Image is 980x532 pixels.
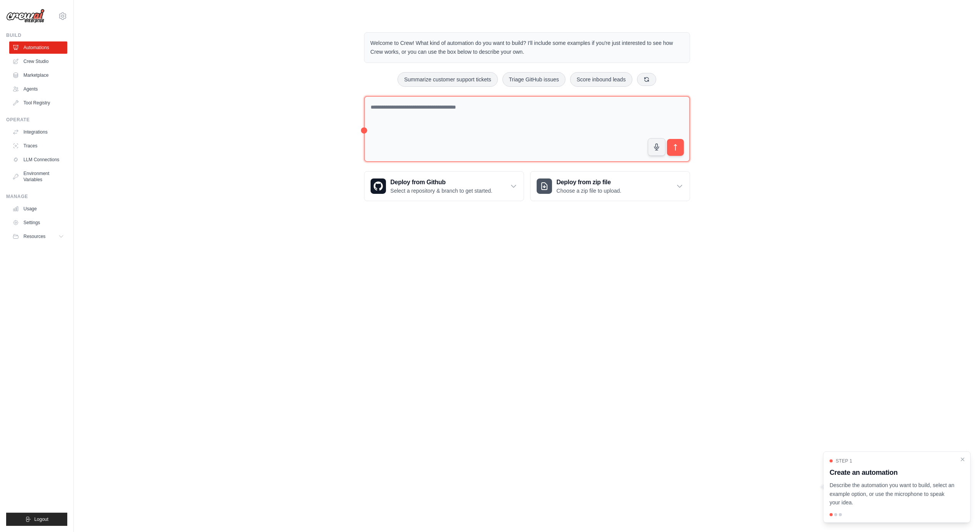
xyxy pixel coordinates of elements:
h3: Deploy from Github [391,178,492,187]
div: Operate [6,117,67,123]
a: Integrations [9,126,67,138]
button: Score inbound leads [570,72,632,87]
a: Crew Studio [9,55,67,68]
a: Environment Variables [9,167,67,186]
p: Describe the automation you want to build, select an example option, or use the microphone to spe... [830,481,955,507]
a: Agents [9,83,67,95]
span: Step 1 [836,458,852,464]
div: Build [6,32,67,38]
button: Close walkthrough [960,456,966,463]
img: Logo [6,9,45,23]
a: Settings [9,216,67,229]
a: Marketplace [9,69,67,81]
a: Tool Registry [9,97,67,109]
h3: Create an automation [830,467,955,478]
a: Automations [9,41,67,54]
span: Resources [23,233,45,240]
a: Usage [9,203,67,215]
p: Welcome to Crew! What kind of automation do you want to build? I'll include some examples if you'... [371,39,684,56]
button: Resources [9,230,67,243]
div: Manage [6,193,67,200]
p: Select a repository & branch to get started. [391,187,492,195]
span: Logout [34,516,48,522]
h3: Deploy from zip file [557,178,622,187]
p: Choose a zip file to upload. [557,187,622,195]
button: Summarize customer support tickets [398,72,497,87]
iframe: Chat Widget [942,495,980,532]
a: Traces [9,140,67,152]
button: Triage GitHub issues [502,72,566,87]
button: Logout [6,513,67,526]
a: LLM Connections [9,154,67,166]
